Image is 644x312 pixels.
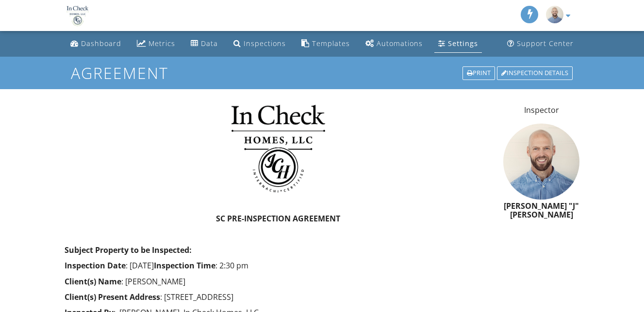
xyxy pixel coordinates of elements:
[448,39,478,48] div: Settings
[65,292,492,302] p: : [STREET_ADDRESS]
[216,213,340,224] strong: SC PRE-INSPECTION AGREEMENT
[201,39,218,48] div: Data
[81,39,121,48] div: Dashboard
[462,66,495,80] div: Print
[133,35,179,53] a: Metrics
[65,260,492,271] p: : [DATE] : 2:30 pm
[312,39,350,48] div: Templates
[503,105,579,115] p: Inspector
[503,202,579,219] h6: [PERSON_NAME] "J" [PERSON_NAME]
[517,39,574,48] div: Support Center
[362,35,427,53] a: Automations (Advanced)
[503,35,578,53] a: Support Center
[434,35,482,53] a: Settings
[149,39,175,48] div: Metrics
[154,260,215,271] strong: Inspection Time
[503,124,579,200] img: 2017_headshotjbni.jpg
[187,35,222,53] a: Data
[297,35,354,53] a: Templates
[497,66,573,80] div: Inspection Details
[65,276,492,287] p: : [PERSON_NAME]
[65,292,160,302] strong: Client(s) Present Address
[71,64,574,81] h1: Agreement
[546,6,563,23] img: 2017_headshotjbni.jpg
[65,2,91,29] img: In Check Homes
[496,65,574,81] a: Inspection Details
[231,105,325,192] img: InCheckHomesLLC-logo-black.png
[230,35,290,53] a: Inspections
[377,39,423,48] div: Automations
[65,260,126,271] strong: Inspection Date
[244,39,286,48] div: Inspections
[65,245,192,255] strong: Subject Property to be Inspected:
[66,35,125,53] a: Dashboard
[65,276,121,287] strong: Client(s) Name
[462,65,496,81] a: Print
